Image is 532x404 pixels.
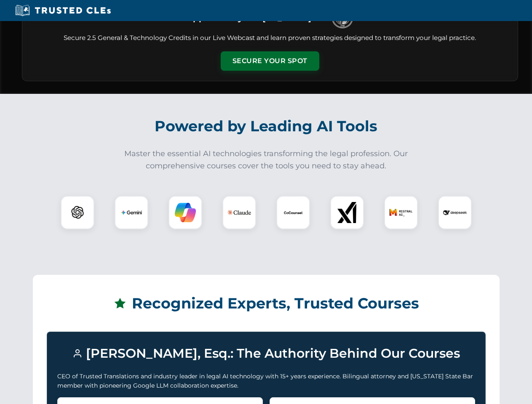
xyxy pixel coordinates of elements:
[175,202,196,223] img: Copilot Logo
[227,201,251,224] img: Claude Logo
[222,196,256,229] div: Claude
[330,196,364,229] div: xAI
[33,112,500,141] h2: Powered by Leading AI Tools
[32,33,508,43] p: Secure 2.5 General & Technology Credits in our Live Webcast and learn proven strategies designed ...
[276,196,310,229] div: CoCounsel
[57,372,475,391] p: CEO of Trusted Translations and industry leader in legal AI technology with 15+ years experience....
[384,196,418,229] div: Mistral AI
[168,196,202,229] div: Copilot
[57,342,475,365] h3: [PERSON_NAME], Esq.: The Authority Behind Our Courses
[121,202,142,223] img: Gemini Logo
[47,289,486,318] h2: Recognized Experts, Trusted Courses
[389,201,413,224] img: Mistral AI Logo
[119,148,414,172] p: Master the essential AI technologies transforming the legal profession. Our comprehensive courses...
[283,202,304,223] img: CoCounsel Logo
[337,202,358,223] img: xAI Logo
[443,201,467,224] img: DeepSeek Logo
[65,200,90,225] img: ChatGPT Logo
[13,4,113,17] img: Trusted CLEs
[61,196,94,229] div: ChatGPT
[115,196,148,229] div: Gemini
[438,196,472,229] div: DeepSeek
[221,51,319,71] button: Secure Your Spot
